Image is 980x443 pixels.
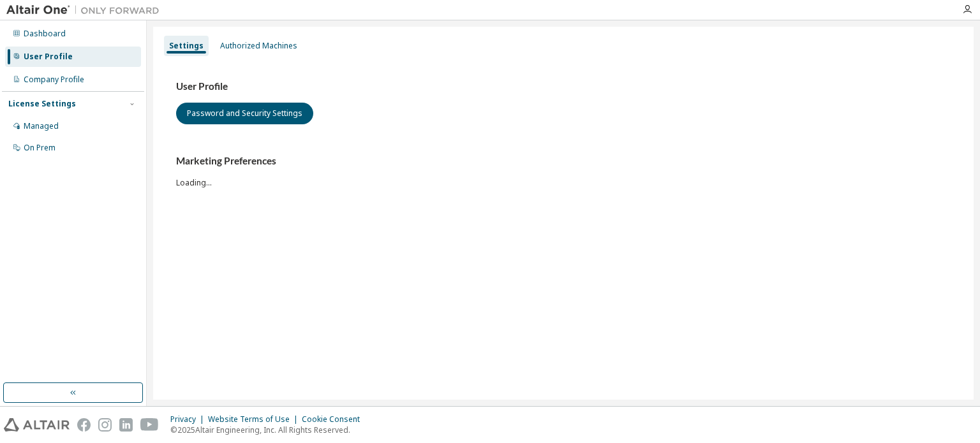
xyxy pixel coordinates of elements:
[98,418,112,432] img: instagram.svg
[140,418,159,432] img: youtube.svg
[24,143,56,153] div: On Prem
[176,155,951,168] h3: Marketing Preferences
[170,425,367,435] p: © 2025 Altair Engineering, Inc. All Rights Reserved.
[24,121,59,131] div: Managed
[176,155,951,187] div: Loading...
[176,80,951,93] h3: User Profile
[119,418,133,432] img: linkedin.svg
[77,418,91,432] img: facebook.svg
[169,41,204,51] div: Settings
[302,414,367,425] div: Cookie Consent
[208,414,302,425] div: Website Terms of Use
[24,52,73,62] div: User Profile
[220,41,297,51] div: Authorized Machines
[8,99,76,109] div: License Settings
[176,103,313,124] button: Password and Security Settings
[6,4,166,17] img: Altair One
[24,75,84,85] div: Company Profile
[24,29,66,39] div: Dashboard
[4,418,70,432] img: altair_logo.svg
[170,414,208,425] div: Privacy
